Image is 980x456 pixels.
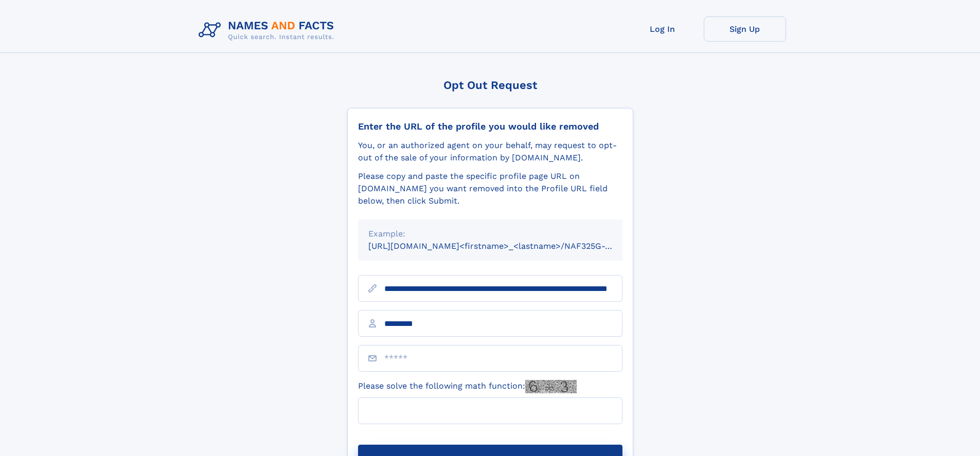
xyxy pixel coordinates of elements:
div: You, or an authorized agent on your behalf, may request to opt-out of the sale of your informatio... [358,139,622,164]
a: Sign Up [704,16,786,42]
small: [URL][DOMAIN_NAME]<firstname>_<lastname>/NAF325G-xxxxxxxx [368,241,642,251]
div: Please copy and paste the specific profile page URL on [DOMAIN_NAME] you want removed into the Pr... [358,170,622,207]
img: Logo Names and Facts [194,16,343,44]
div: Opt Out Request [347,79,633,92]
div: Example: [368,228,612,240]
a: Log In [621,16,704,42]
div: Enter the URL of the profile you would like removed [358,121,622,132]
label: Please solve the following math function: [358,380,577,393]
